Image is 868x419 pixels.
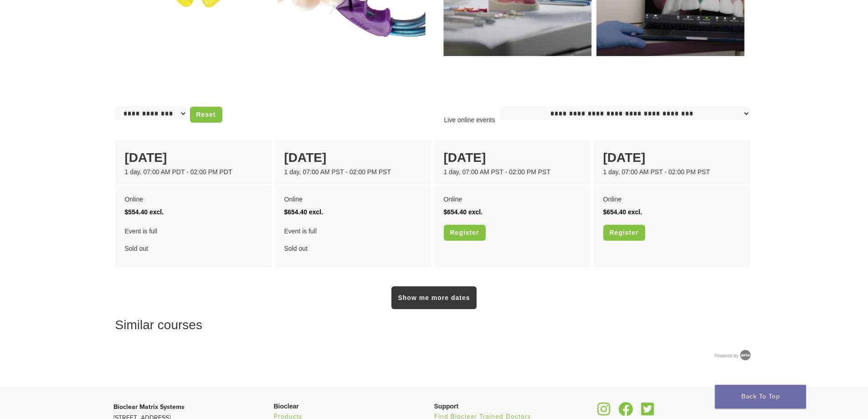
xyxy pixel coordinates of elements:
[468,208,483,216] span: excl.
[284,167,421,177] div: 1 day, 07:00 AM PST - 02:00 PM PST
[284,225,421,255] div: Sold out
[274,403,299,410] span: Bioclear
[434,403,459,410] span: Support
[190,107,222,123] a: Reset
[603,225,645,241] a: Register
[444,208,467,216] span: $654.40
[628,208,642,216] span: excl.
[715,385,806,409] a: Back To Top
[113,403,185,411] strong: Bioclear Matrix Systems
[284,148,421,167] div: [DATE]
[439,115,499,125] p: Live online events
[149,208,164,216] span: excl.
[125,225,262,255] div: Sold out
[125,208,148,216] span: $554.40
[309,208,323,216] span: excl.
[739,348,752,362] img: Arlo training & Event Software
[444,148,581,167] div: [DATE]
[714,353,753,358] a: Powered by
[444,167,581,177] div: 1 day, 07:00 AM PST - 02:00 PM PST
[284,193,421,206] div: Online
[444,193,581,206] div: Online
[603,148,740,167] div: [DATE]
[638,408,657,417] a: Bioclear
[125,148,262,167] div: [DATE]
[115,316,753,335] h3: Similar courses
[125,225,262,238] span: Event is full
[603,208,627,216] span: $654.40
[125,193,262,206] div: Online
[616,408,637,417] a: Bioclear
[603,193,740,206] div: Online
[391,286,476,309] a: Show me more dates
[284,225,421,238] span: Event is full
[603,167,740,177] div: 1 day, 07:00 AM PST - 02:00 PM PST
[444,225,486,241] a: Register
[284,208,308,216] span: $654.40
[125,167,262,177] div: 1 day, 07:00 AM PDT - 02:00 PM PDT
[595,408,614,417] a: Bioclear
